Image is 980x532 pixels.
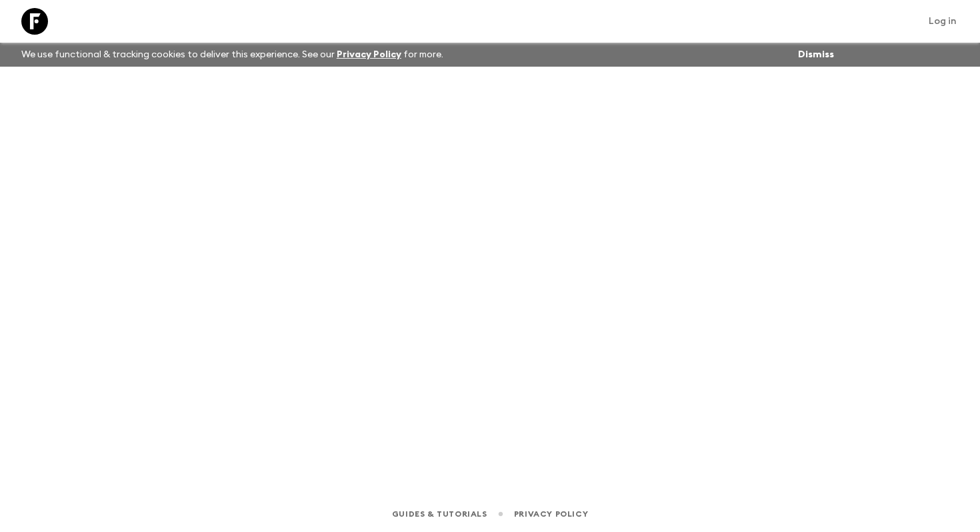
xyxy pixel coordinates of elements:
p: We use functional & tracking cookies to deliver this experience. See our for more. [16,43,449,67]
a: Log in [921,12,964,31]
a: Guides & Tutorials [392,507,487,521]
a: Privacy Policy [514,507,588,521]
button: Dismiss [795,45,837,64]
a: Privacy Policy [337,50,401,59]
